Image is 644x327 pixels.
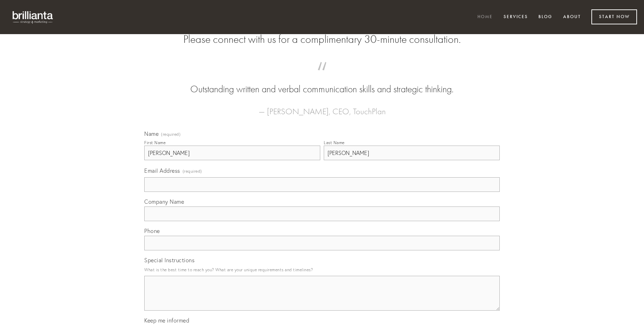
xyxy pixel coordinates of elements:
[144,167,180,174] span: Email Address
[7,7,59,27] img: brillianta - research, strategy, marketing
[559,11,585,23] a: About
[183,166,202,176] span: (required)
[161,132,181,137] span: (required)
[591,9,637,24] a: Start Now
[473,11,497,23] a: Home
[155,69,489,96] blockquote: Outstanding written and verbal communication skills and strategic thinking.
[499,11,532,23] a: Services
[144,227,160,234] span: Phone
[144,257,194,264] span: Special Instructions
[144,33,500,46] h2: Please connect with us for a complimentary 30-minute consultation.
[155,69,489,83] span: “
[144,317,189,324] span: Keep me informed
[144,265,500,274] p: What is the best time to reach you? What are your unique requirements and timelines?
[144,140,166,145] div: First Name
[324,140,345,145] div: Last Name
[144,198,184,205] span: Company Name
[144,130,159,137] span: Name
[534,11,557,23] a: Blog
[155,96,489,118] figcaption: — [PERSON_NAME], CEO, TouchPlan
